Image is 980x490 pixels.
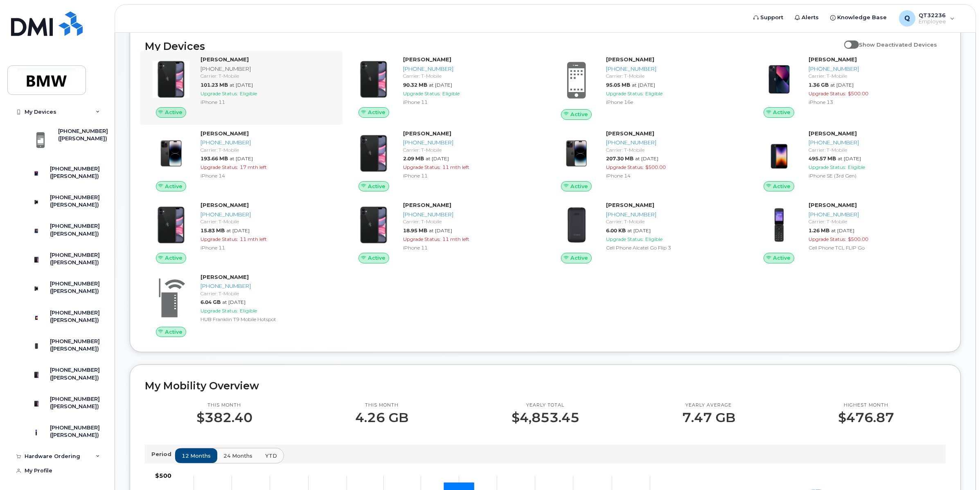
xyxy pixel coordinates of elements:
[760,13,783,22] span: Support
[403,99,537,106] div: iPhone 11
[606,82,630,88] span: 95.05 MB
[155,472,171,479] tspan: $500
[809,72,942,79] div: Carrier: T-Mobile
[831,227,854,234] span: at [DATE]
[557,134,596,173] img: image20231002-3703462-njx0qo.jpeg
[223,452,252,460] span: 24 months
[201,236,238,242] span: Upgrade Status:
[403,72,537,79] div: Carrier: T-Mobile
[550,130,743,192] a: Active[PERSON_NAME][PHONE_NUMBER]Carrier: T-Mobile207.30 MBat [DATE]Upgrade Status:$500.00iPhone 14
[403,82,427,88] span: 90.32 MB
[682,402,735,409] p: Yearly average
[773,254,791,262] span: Active
[809,211,942,218] div: [PHONE_NUMBER]
[606,56,654,63] strong: [PERSON_NAME]
[893,10,960,27] div: QT32236
[773,108,791,116] span: Active
[196,402,252,409] p: This month
[429,82,452,88] span: at [DATE]
[511,402,579,409] p: Yearly total
[240,164,267,170] span: 17 mth left
[222,299,246,305] span: at [DATE]
[809,218,942,225] div: Carrier: T-Mobile
[809,90,846,97] span: Upgrade Status:
[145,201,338,263] a: Active[PERSON_NAME][PHONE_NUMBER]Carrier: T-Mobile15.83 MBat [DATE]Upgrade Status:11 mth leftiPho...
[759,134,799,173] img: image20231002-3703462-1angbar.jpeg
[682,410,735,425] p: 7.47 GB
[240,308,257,314] span: Eligible
[859,41,937,48] span: Show Deactivated Devices
[403,65,537,73] div: [PHONE_NUMBER]
[830,82,854,88] span: at [DATE]
[944,454,974,484] iframe: Messenger Launcher
[606,65,740,73] div: [PHONE_NUMBER]
[837,13,887,22] span: Knowledge Base
[403,202,451,208] strong: [PERSON_NAME]
[240,90,257,97] span: Eligible
[809,236,846,242] span: Upgrade Status:
[848,236,868,242] span: $500.00
[145,273,338,337] a: Active[PERSON_NAME][PHONE_NUMBER]Carrier: T-Mobile6.04 GBat [DATE]Upgrade Status:EligibleHUB Fran...
[355,402,408,409] p: This month
[196,410,252,425] p: $382.40
[606,99,740,106] div: iPhone 16e
[201,56,249,63] strong: [PERSON_NAME]
[606,130,654,137] strong: [PERSON_NAME]
[848,164,865,170] span: Eligible
[632,82,655,88] span: at [DATE]
[442,236,469,242] span: 11 mth left
[201,274,249,280] strong: [PERSON_NAME]
[753,130,946,192] a: Active[PERSON_NAME][PHONE_NUMBER]Carrier: T-Mobile495.57 MBat [DATE]Upgrade Status:EligibleiPhone...
[355,410,408,425] p: 4.26 GB
[403,146,537,153] div: Carrier: T-Mobile
[201,308,238,314] span: Upgrade Status:
[354,134,393,173] img: iPhone_11.jpg
[145,40,840,52] h2: My Devices
[606,218,740,225] div: Carrier: T-Mobile
[403,139,537,146] div: [PHONE_NUMBER]
[151,450,175,458] p: Period
[825,9,892,26] a: Knowledge Base
[919,18,946,25] span: Employee
[809,65,942,73] div: [PHONE_NUMBER]
[844,37,851,43] input: Show Deactivated Devices
[403,164,441,170] span: Upgrade Status:
[809,146,942,153] div: Carrier: T-Mobile
[403,172,537,179] div: iPhone 11
[201,65,334,73] div: [PHONE_NUMBER]
[165,182,182,190] span: Active
[201,130,249,137] strong: [PERSON_NAME]
[809,139,942,146] div: [PHONE_NUMBER]
[201,290,334,297] div: Carrier: T-Mobile
[570,110,588,118] span: Active
[606,146,740,153] div: Carrier: T-Mobile
[570,182,588,190] span: Active
[748,9,789,26] a: Support
[201,227,225,234] span: 15.83 MB
[759,60,799,99] img: image20231002-3703462-1ig824h.jpeg
[145,380,946,392] h2: My Mobility Overview
[201,244,334,251] div: iPhone 11
[606,72,740,79] div: Carrier: T-Mobile
[201,211,334,218] div: [PHONE_NUMBER]
[645,236,662,242] span: Eligible
[606,227,626,234] span: 6.00 KB
[759,205,799,245] img: TCL-FLIP-Go-Midnight-Blue-frontimage.png
[165,254,182,262] span: Active
[354,205,393,245] img: iPhone_11.jpg
[802,13,819,22] span: Alerts
[511,410,579,425] p: $4,853.45
[201,155,228,162] span: 193.66 MB
[606,164,644,170] span: Upgrade Status:
[201,202,249,208] strong: [PERSON_NAME]
[753,56,946,118] a: Active[PERSON_NAME][PHONE_NUMBER]Carrier: T-Mobile1.36 GBat [DATE]Upgrade Status:$500.00iPhone 13
[201,99,334,106] div: iPhone 11
[201,316,334,323] div: HUB Franklin T9 Mobile Hotspot
[442,90,460,97] span: Eligible
[368,254,385,262] span: Active
[809,164,846,170] span: Upgrade Status:
[230,155,253,162] span: at [DATE]
[354,60,393,99] img: iPhone_11.jpg
[809,227,829,234] span: 1.26 MB
[347,130,540,192] a: Active[PERSON_NAME][PHONE_NUMBER]Carrier: T-Mobile2.09 MBat [DATE]Upgrade Status:11 mth leftiPhon...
